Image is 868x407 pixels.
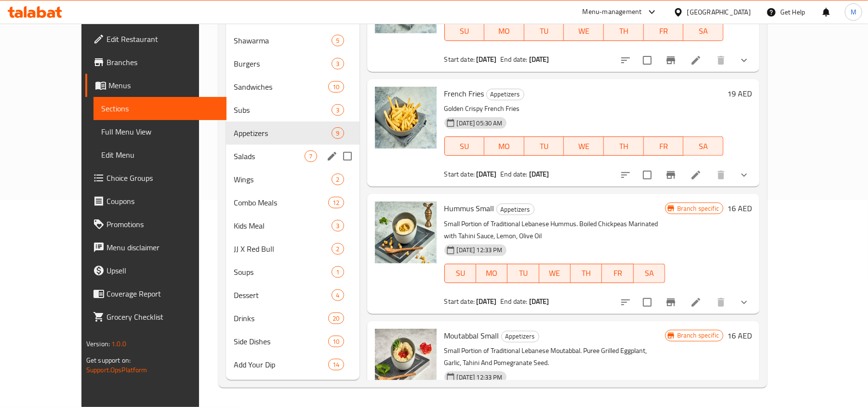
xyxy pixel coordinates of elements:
[93,143,227,166] a: Edit Menu
[226,191,360,214] div: Combo Meals12
[608,139,640,153] span: TH
[305,152,316,161] span: 7
[511,266,535,280] span: TU
[226,214,360,237] div: Kids Meal3
[234,58,332,69] span: Burgers
[328,359,344,370] div: items
[444,136,485,156] button: SU
[524,136,564,156] button: TU
[644,22,684,41] button: FR
[234,359,329,370] span: Add Your Dip
[85,259,227,282] a: Upsell
[332,59,343,68] span: 3
[226,330,360,353] div: Side Dishes10
[637,50,657,70] span: Select to update
[329,337,343,346] span: 10
[568,24,600,38] span: WE
[449,139,481,153] span: SU
[564,136,604,156] button: WE
[226,145,360,168] div: Salads7edit
[614,291,637,314] button: sort-choices
[444,264,476,283] button: SU
[709,49,733,72] button: delete
[637,165,657,185] span: Select to update
[328,197,344,208] div: items
[234,127,332,139] span: Appetizers
[85,51,227,74] a: Branches
[234,289,332,301] span: Dessert
[107,33,219,45] span: Edit Restaurant
[332,175,343,184] span: 2
[226,237,360,260] div: JJ X Red Bull2
[604,136,644,156] button: TH
[529,295,549,308] b: [DATE]
[453,245,507,255] span: [DATE] 12:33 PM
[107,172,219,184] span: Choice Groups
[234,104,332,116] span: Subs
[449,24,481,38] span: SU
[375,202,437,263] img: Hummus Small
[501,331,539,342] div: Appetizers
[476,53,496,66] b: [DATE]
[86,354,131,366] span: Get support on:
[444,345,665,369] p: Small Portion of Traditional Lebanese Moutabbal. Puree Grilled Eggplant, Garlic, Tahini And Pomeg...
[329,360,343,369] span: 14
[226,122,360,145] div: Appetizers9
[564,22,604,41] button: WE
[111,338,126,350] span: 1.0.0
[543,266,567,280] span: WE
[332,289,344,301] div: items
[673,204,723,213] span: Branch specific
[234,336,329,347] span: Side Dishes
[332,106,343,115] span: 3
[226,307,360,330] div: Drinks20
[234,243,332,255] span: JJ X Red Bull
[476,168,496,180] b: [DATE]
[644,136,684,156] button: FR
[659,49,682,72] button: Branch-specific-item
[332,129,343,138] span: 9
[234,312,329,324] div: Drinks
[727,87,752,100] h6: 19 AED
[107,242,219,253] span: Menu disclaimer
[332,220,344,231] div: items
[234,81,329,93] div: Sandwiches
[85,190,227,213] a: Coupons
[637,292,657,312] span: Select to update
[673,331,723,340] span: Branch specific
[583,6,642,18] div: Menu-management
[733,49,756,72] button: show more
[507,264,539,283] button: TU
[608,24,640,38] span: TH
[107,56,219,68] span: Branches
[659,291,682,314] button: Branch-specific-item
[528,24,561,38] span: TU
[571,264,602,283] button: TH
[107,265,219,276] span: Upsell
[101,126,219,137] span: Full Menu View
[500,295,527,308] span: End date:
[604,22,644,41] button: TH
[101,149,219,161] span: Edit Menu
[690,297,702,308] a: Edit menu item
[85,305,227,328] a: Grocery Checklist
[107,218,219,230] span: Promotions
[488,139,521,153] span: MO
[107,288,219,299] span: Coverage Report
[487,89,524,100] span: Appetizers
[659,163,682,187] button: Branch-specific-item
[226,52,360,75] div: Burgers3
[226,75,360,98] div: Sandwiches10
[107,195,219,207] span: Coupons
[496,203,534,215] div: Appetizers
[606,266,629,280] span: FR
[484,136,524,156] button: MO
[234,266,332,278] div: Soups
[332,36,343,45] span: 5
[226,29,360,52] div: Shawarma5
[325,149,339,163] button: edit
[449,266,472,280] span: SU
[687,7,751,17] div: [GEOGRAPHIC_DATA]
